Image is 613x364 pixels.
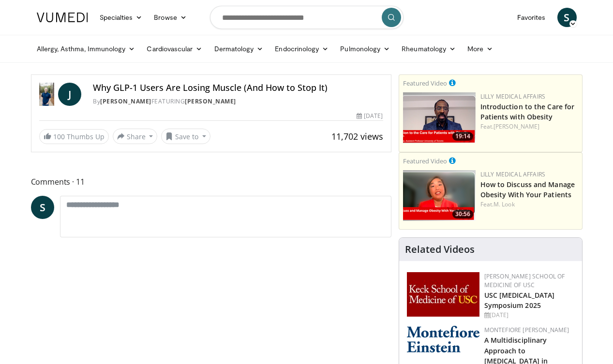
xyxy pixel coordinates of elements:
a: Lilly Medical Affairs [480,92,546,101]
a: M. Look [493,200,515,208]
button: Save to [161,129,210,144]
span: 100 [53,132,65,141]
a: How to Discuss and Manage Obesity With Your Patients [480,180,575,199]
span: 11,702 views [331,131,383,142]
a: [PERSON_NAME] [100,97,151,105]
div: [DATE] [357,112,383,120]
input: Search topics, interventions [210,6,404,29]
a: J [58,83,81,106]
img: acc2e291-ced4-4dd5-b17b-d06994da28f3.png.150x105_q85_crop-smart_upscale.png [403,92,476,143]
a: More [462,39,499,58]
a: Allergy, Asthma, Immunology [31,39,141,58]
small: Featured Video [403,79,447,87]
img: VuMedi Logo [37,13,88,22]
a: Favorites [511,8,552,27]
a: 100 Thumbs Up [39,129,109,144]
a: [PERSON_NAME] [185,97,236,105]
a: Lilly Medical Affairs [480,170,546,178]
img: c98a6a29-1ea0-4bd5-8cf5-4d1e188984a7.png.150x105_q85_crop-smart_upscale.png [403,170,476,221]
a: [PERSON_NAME] School of Medicine of USC [484,272,565,289]
button: Share [113,129,158,144]
span: 19:14 [452,132,473,141]
a: Pulmonology [334,39,396,58]
small: Featured Video [403,157,447,165]
img: b0142b4c-93a1-4b58-8f91-5265c282693c.png.150x105_q85_autocrop_double_scale_upscale_version-0.2.png [407,326,479,352]
div: [DATE] [484,311,574,320]
a: Cardiovascular [141,39,208,58]
a: [PERSON_NAME] [493,122,539,131]
a: 19:14 [403,92,476,143]
span: 30:56 [452,210,473,218]
h4: Why GLP-1 Users Are Losing Muscle (And How to Stop It) [93,83,383,93]
div: Feat. [480,200,578,209]
a: S [31,196,54,219]
span: Comments 11 [31,175,391,188]
a: Specialties [94,8,149,27]
a: Rheumatology [396,39,462,58]
a: Montefiore [PERSON_NAME] [484,326,569,334]
img: Dr. Jordan Rennicke [39,83,55,106]
a: Browse [148,8,193,27]
a: 30:56 [403,170,476,221]
a: S [557,8,577,27]
h4: Related Videos [405,244,475,255]
div: Feat. [480,122,578,131]
a: Endocrinology [269,39,334,58]
div: By FEATURING [93,97,383,106]
a: Dermatology [209,39,269,58]
a: USC [MEDICAL_DATA] Symposium 2025 [484,291,555,310]
img: 7b941f1f-d101-407a-8bfa-07bd47db01ba.png.150x105_q85_autocrop_double_scale_upscale_version-0.2.jpg [407,272,479,317]
a: Introduction to the Care for Patients with Obesity [480,102,575,121]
